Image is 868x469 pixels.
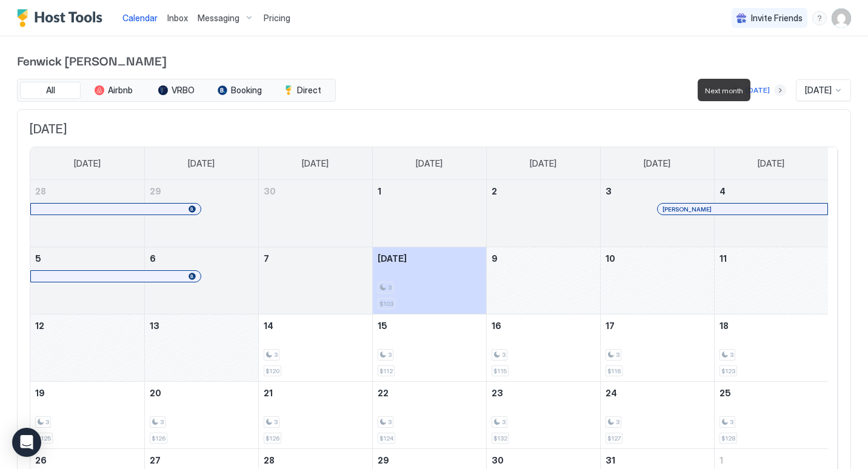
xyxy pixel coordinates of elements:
[502,418,506,426] span: 3
[606,186,612,196] span: 3
[416,158,442,169] span: [DATE]
[144,247,258,314] td: October 6, 2025
[144,180,258,247] td: September 29, 2025
[601,314,714,337] a: October 17, 2025
[17,51,851,69] span: Fenwick [PERSON_NAME]
[258,314,372,382] td: October 14, 2025
[145,247,258,270] a: October 6, 2025
[30,382,144,404] a: October 19, 2025
[144,314,258,382] td: October 13, 2025
[746,147,796,180] a: Saturday
[35,455,47,465] span: 26
[290,147,341,180] a: Tuesday
[493,367,507,375] span: $115
[35,253,41,264] span: 5
[35,388,45,398] span: 19
[616,351,619,359] span: 3
[719,321,729,331] span: 18
[62,147,113,180] a: Sunday
[600,314,714,382] td: October 17, 2025
[487,180,600,202] a: October 2, 2025
[714,180,828,247] td: October 4, 2025
[17,9,108,27] a: Host Tools Logo
[108,85,133,96] span: Airbnb
[404,147,455,180] a: Wednesday
[601,180,714,202] a: October 3, 2025
[373,314,486,337] a: October 15, 2025
[150,253,156,264] span: 6
[264,455,275,465] span: 28
[492,321,501,331] span: 16
[259,180,372,202] a: September 30, 2025
[188,158,215,169] span: [DATE]
[259,314,372,337] a: October 14, 2025
[663,205,712,213] span: [PERSON_NAME]
[272,82,333,99] button: Direct
[744,83,772,98] button: [DATE]
[150,321,159,331] span: 13
[265,434,279,442] span: $126
[600,180,714,247] td: October 3, 2025
[30,314,144,337] a: October 12, 2025
[264,388,273,398] span: 21
[487,382,600,404] a: October 23, 2025
[492,186,497,196] span: 2
[30,180,144,202] a: September 28, 2025
[492,388,503,398] span: 23
[302,158,329,169] span: [DATE]
[719,253,727,264] span: 11
[379,367,393,375] span: $112
[145,180,258,202] a: September 29, 2025
[714,382,828,449] td: October 25, 2025
[30,247,144,270] a: October 5, 2025
[198,13,239,24] span: Messaging
[160,418,164,426] span: 3
[616,418,619,426] span: 3
[606,455,615,465] span: 31
[20,82,81,99] button: All
[487,247,600,270] a: October 9, 2025
[259,247,372,270] a: October 7, 2025
[805,85,832,96] span: [DATE]
[373,382,486,404] a: October 22, 2025
[600,382,714,449] td: October 24, 2025
[632,147,683,180] a: Friday
[730,351,733,359] span: 3
[606,253,615,264] span: 10
[258,382,372,449] td: October 21, 2025
[601,382,714,404] a: October 24, 2025
[122,12,158,24] a: Calendar
[812,11,827,25] div: menu
[715,382,829,404] a: October 25, 2025
[607,434,621,442] span: $127
[74,158,101,169] span: [DATE]
[705,86,743,95] span: Next month
[378,388,389,398] span: 22
[486,382,600,449] td: October 23, 2025
[144,382,258,449] td: October 20, 2025
[146,82,207,99] button: VRBO
[746,85,770,96] div: [DATE]
[502,351,506,359] span: 3
[378,455,389,465] span: 29
[601,247,714,270] a: October 10, 2025
[492,253,498,264] span: 9
[297,85,321,96] span: Direct
[167,13,188,23] span: Inbox
[265,367,279,375] span: $120
[30,180,144,247] td: September 28, 2025
[152,434,165,442] span: $126
[721,367,735,375] span: $123
[209,82,270,99] button: Booking
[37,434,51,442] span: $125
[150,388,161,398] span: 20
[378,186,381,196] span: 1
[264,321,273,331] span: 14
[35,321,44,331] span: 12
[30,122,838,137] span: [DATE]
[758,158,784,169] span: [DATE]
[231,85,262,96] span: Booking
[176,147,227,180] a: Monday
[388,351,392,359] span: 3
